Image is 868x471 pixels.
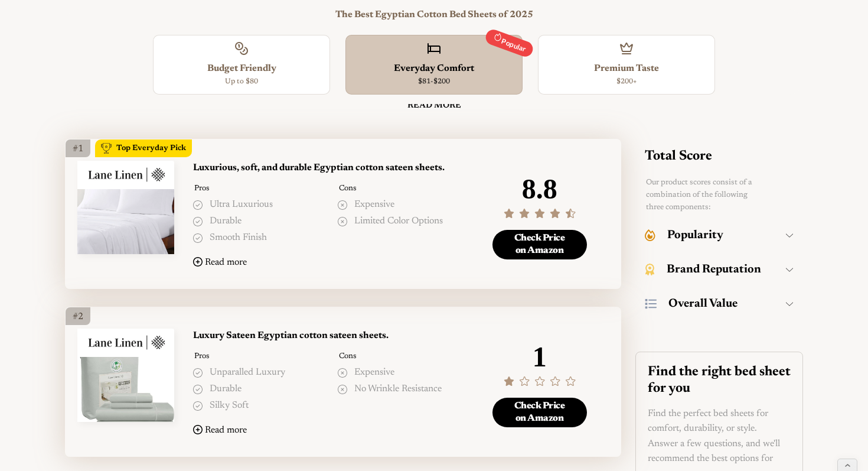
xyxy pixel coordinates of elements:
[193,233,203,243] img: Pros Icon
[210,365,285,381] p: Unparalled Luxury
[484,28,535,59] div: Popular
[504,174,576,220] div: 8.8
[210,382,242,397] p: Durable
[533,342,547,373] div: 1
[210,398,249,414] p: Silky Soft
[338,368,347,378] img: Cons Icon
[66,139,90,157] div: #1
[65,9,803,21] h3: The Best Egyptian Cotton Bed Sheets of 2025
[645,220,794,250] button: Popularity
[338,183,471,194] h4: Cons
[667,262,761,277] h3: Brand Reputation
[504,342,576,388] div: 1
[522,174,557,205] div: 8.8
[352,76,516,87] div: $81-$200
[159,76,324,87] div: Up to $80
[492,398,587,427] a: Check Priceon Amazon
[159,61,324,77] div: Budget Friendly
[193,161,470,176] h3: Luxurious, soft, and durable Egyptian cotton sateen sheets.
[193,253,247,272] button: Read more
[210,197,273,213] p: Ultra luxurious
[354,365,394,381] p: Expensive
[338,351,471,362] h4: Cons
[193,368,203,378] img: Pros Icon
[648,364,791,397] h2: Find the right bed sheet for you
[646,178,752,211] span: Our product scores consist of a combination of the following three components:
[492,230,587,259] a: Check Priceon Amazon
[544,61,709,77] div: Premium Taste
[193,217,203,226] img: Pros Icon
[354,197,394,213] p: Expensive
[338,385,347,394] img: Cons Icon
[354,214,443,229] p: Limited color options
[544,76,709,87] div: $200+
[193,183,326,194] h4: Pros
[338,200,347,210] img: Cons Icon
[352,61,516,77] div: Everyday Comfort
[198,97,670,115] a: Read More
[193,200,203,210] img: Pros Icon
[645,255,794,284] button: Brand Reputation
[66,307,90,325] div: #2
[210,230,267,246] p: Smooth finish
[116,142,186,155] div: Top Everyday Pick
[668,297,738,311] h3: Overall Value
[193,401,203,411] img: Pros Icon
[193,421,247,440] button: Read more
[645,289,794,319] button: Overall Value
[210,214,242,229] p: Durable
[193,329,470,344] h3: Luxury Sateen Egyptian cotton sateen sheets.
[193,351,326,362] h4: Pros
[667,228,723,242] h3: Popularity
[205,425,247,436] div: Read more
[645,148,712,165] h2: Total Score
[205,257,247,268] div: Read more
[338,217,347,226] img: Cons Icon
[354,382,442,397] p: No Wrinkle Resistance
[193,385,203,394] img: Pros Icon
